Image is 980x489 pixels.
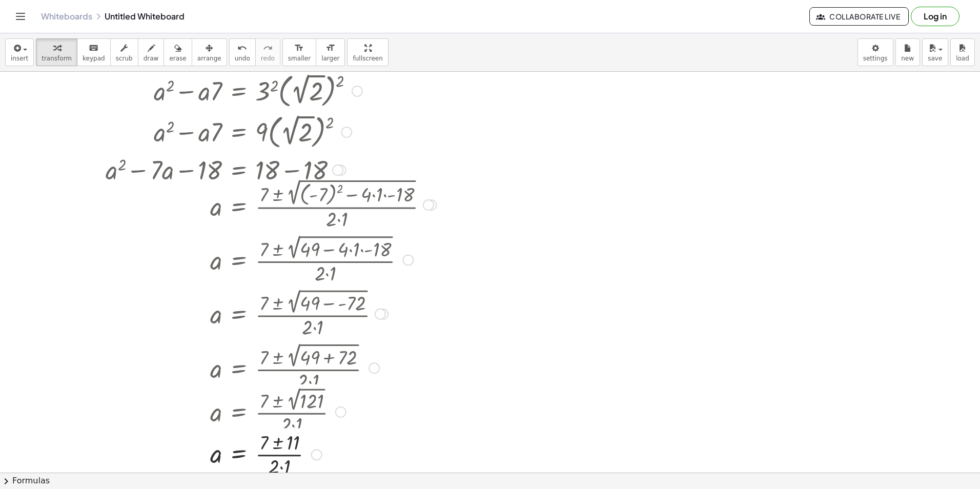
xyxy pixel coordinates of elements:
[353,55,382,62] span: fullscreen
[863,55,888,62] span: settings
[237,42,247,54] i: undo
[922,38,948,66] button: save
[316,38,345,66] button: format_sizelarger
[83,55,105,62] span: keypad
[144,55,159,62] span: draw
[89,42,98,54] i: keyboard
[818,12,900,21] span: Collaborate Live
[901,55,914,62] span: new
[192,38,227,66] button: arrange
[12,8,29,25] button: Toggle navigation
[928,55,942,62] span: save
[347,38,388,66] button: fullscreen
[263,42,273,54] i: redo
[110,38,138,66] button: scrub
[11,55,28,62] span: insert
[138,38,165,66] button: draw
[235,55,250,62] span: undo
[116,55,133,62] span: scrub
[169,55,186,62] span: erase
[950,38,975,66] button: load
[857,38,893,66] button: settings
[36,38,77,66] button: transform
[229,38,256,66] button: undoundo
[261,55,275,62] span: redo
[164,38,192,66] button: erase
[282,38,316,66] button: format_sizesmaller
[911,7,959,26] button: Log in
[42,55,72,62] span: transform
[41,11,92,22] a: Whiteboards
[325,42,335,54] i: format_size
[288,55,311,62] span: smaller
[5,38,34,66] button: insert
[321,55,339,62] span: larger
[956,55,969,62] span: load
[809,7,909,26] button: Collaborate Live
[895,38,920,66] button: new
[255,38,280,66] button: redoredo
[77,38,111,66] button: keyboardkeypad
[294,42,304,54] i: format_size
[197,55,221,62] span: arrange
